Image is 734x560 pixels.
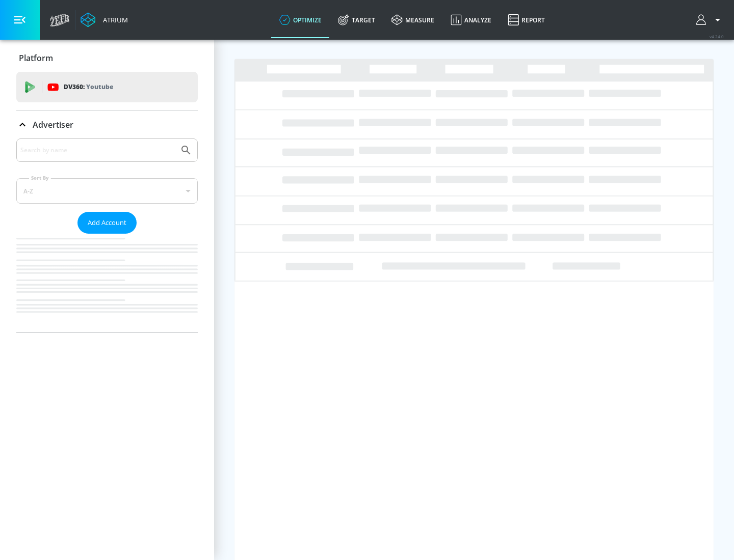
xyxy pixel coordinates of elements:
div: A-Z [16,178,198,204]
p: Platform [19,52,53,64]
div: DV360: Youtube [16,72,198,102]
label: Sort By [29,175,51,181]
div: Advertiser [16,138,198,332]
div: Platform [16,44,198,72]
button: Add Account [77,212,137,234]
span: Add Account [88,217,126,229]
span: v 4.24.0 [710,34,724,39]
a: Target [330,2,383,38]
a: Atrium [81,12,128,27]
input: Search by name [20,144,175,157]
div: Advertiser [16,110,198,139]
a: optimize [271,2,330,38]
p: DV360: [64,81,113,93]
a: Analyze [442,2,500,38]
a: Report [500,2,553,38]
p: Advertiser [33,119,73,130]
p: Youtube [86,81,113,92]
a: measure [383,2,442,38]
nav: list of Advertiser [16,234,198,332]
div: Atrium [99,15,128,24]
